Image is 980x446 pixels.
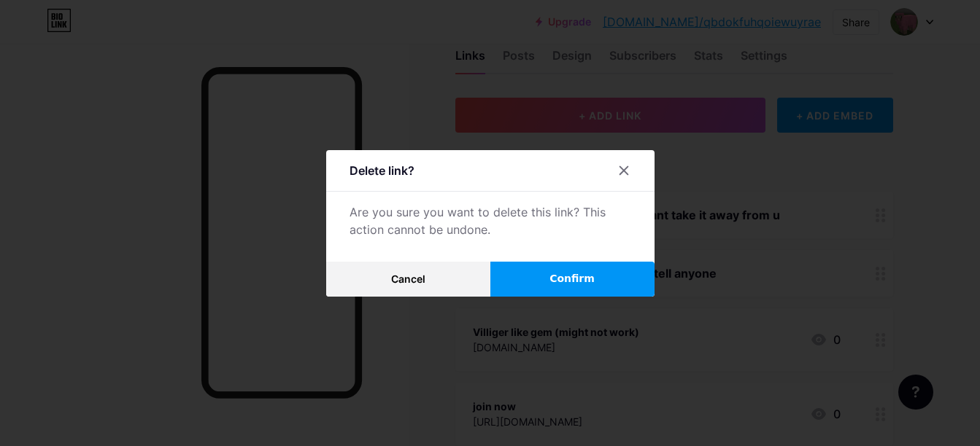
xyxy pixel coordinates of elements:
span: Cancel [391,273,425,285]
div: Delete link? [350,162,414,179]
button: Cancel [326,262,490,297]
button: Confirm [490,262,655,297]
span: Confirm [549,271,595,286]
div: Are you sure you want to delete this link? This action cannot be undone. [350,203,631,238]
